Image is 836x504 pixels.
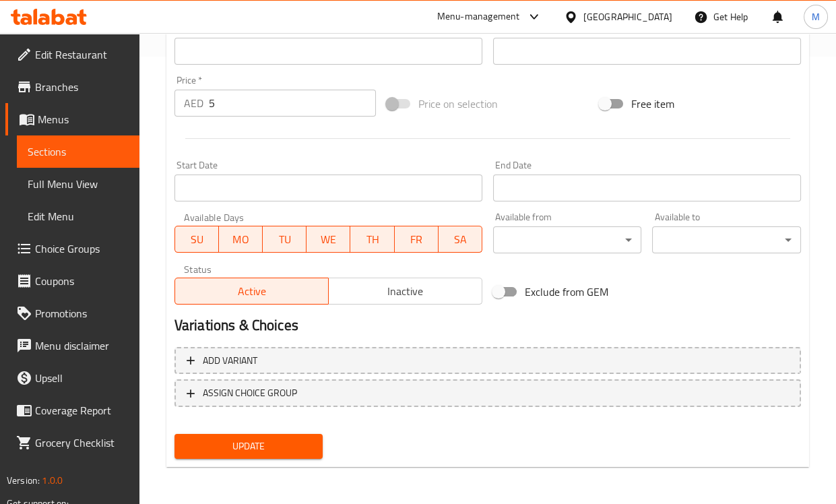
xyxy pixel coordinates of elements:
span: Sections [28,144,129,160]
span: TH [356,230,389,249]
span: Edit Restaurant [35,46,129,63]
span: SU [181,230,214,249]
span: Price on selection [418,96,498,112]
a: Branches [5,71,139,103]
span: Grocery Checklist [35,435,129,451]
a: Upsell [5,362,139,394]
a: Full Menu View [17,168,139,200]
button: SA [439,226,482,253]
div: ​ [652,226,801,253]
span: Version: [7,472,40,489]
span: MO [224,230,257,249]
button: TU [263,226,307,253]
a: Coupons [5,265,139,297]
a: Coverage Report [5,394,139,427]
span: M [812,9,820,24]
a: Promotions [5,297,139,329]
button: TH [350,226,394,253]
span: Inactive [334,282,477,301]
span: Update [185,438,313,455]
span: Coverage Report [35,402,129,418]
span: Active [181,282,323,301]
span: Branches [35,79,129,95]
div: ​ [493,226,642,253]
button: ASSIGN CHOICE GROUP [174,379,801,407]
span: Promotions [35,305,129,321]
button: SU [174,226,219,253]
a: Edit Restaurant [5,38,139,71]
span: Coupons [35,273,129,289]
a: Edit Menu [17,200,139,232]
span: Menus [38,111,129,127]
span: Full Menu View [28,176,129,192]
a: Grocery Checklist [5,427,139,459]
button: FR [395,226,439,253]
span: ASSIGN CHOICE GROUP [203,385,297,402]
span: Choice Groups [35,241,129,257]
span: 1.0.0 [42,472,63,489]
input: Please enter price [209,90,376,117]
button: MO [219,226,263,253]
span: Exclude from GEM [525,284,608,300]
p: AED [184,95,203,111]
h2: Variations & Choices [174,315,801,336]
span: FR [400,230,433,249]
span: WE [312,230,345,249]
div: Menu-management [437,9,520,25]
a: Menu disclaimer [5,329,139,362]
a: Menus [5,103,139,135]
div: [GEOGRAPHIC_DATA] [583,9,672,24]
input: Please enter product sku [493,38,801,65]
button: Inactive [328,278,482,305]
button: Active [174,278,329,305]
a: Choice Groups [5,232,139,265]
button: Update [174,434,323,459]
span: SA [444,230,477,249]
span: Upsell [35,370,129,386]
input: Please enter product barcode [174,38,482,65]
button: Add variant [174,347,801,375]
span: Edit Menu [28,208,129,224]
span: Add variant [203,352,257,369]
button: WE [307,226,350,253]
a: Sections [17,135,139,168]
span: TU [268,230,301,249]
span: Menu disclaimer [35,338,129,354]
span: Free item [631,96,674,112]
